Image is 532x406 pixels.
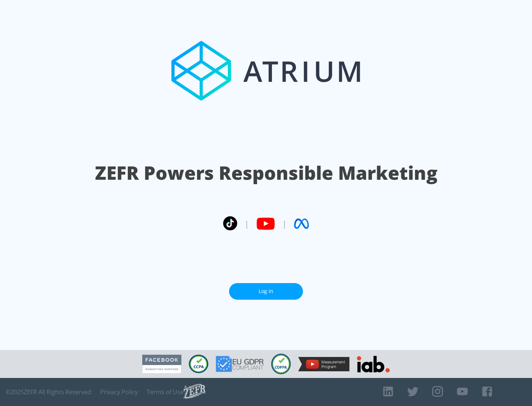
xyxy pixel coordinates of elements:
img: Facebook Marketing Partner [142,355,181,374]
img: YouTube Measurement Program [298,357,349,371]
a: Log In [229,283,303,300]
span: | [245,218,249,229]
img: CCPA Compliant [189,355,208,373]
span: | [282,218,287,229]
img: COPPA Compliant [271,354,291,374]
img: GDPR Compliant [216,356,264,372]
a: Privacy Policy [100,388,138,396]
span: © 2025 ZEFR All Rights Reserved [6,388,91,396]
h1: ZEFR Powers Responsible Marketing [95,160,437,186]
a: Terms of Use [147,388,184,396]
img: IAB [357,356,390,372]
